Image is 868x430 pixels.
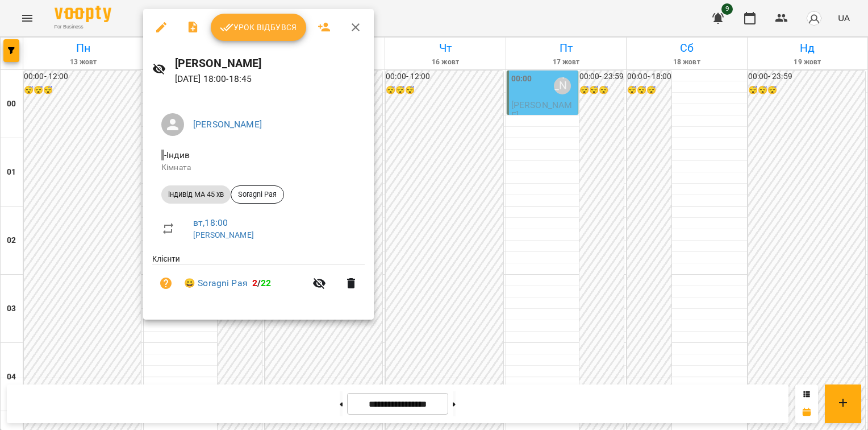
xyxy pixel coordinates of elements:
span: 22 [261,278,271,288]
a: 😀 Soragni Рая [184,276,248,290]
a: вт , 18:00 [193,217,228,228]
span: 2 [252,278,257,288]
span: Soragni Рая [231,189,283,200]
div: Soragni Рая [231,185,284,204]
ul: Клієнти [152,253,365,306]
span: індивід МА 45 хв [161,189,231,200]
h6: [PERSON_NAME] [175,55,365,72]
a: [PERSON_NAME] [193,230,254,239]
span: - Індив [161,150,192,160]
a: [PERSON_NAME] [193,119,262,130]
button: Візит ще не сплачено. Додати оплату? [152,270,180,297]
p: [DATE] 18:00 - 18:45 [175,72,365,86]
span: Урок відбувся [220,20,297,34]
b: / [252,278,272,288]
button: Урок відбувся [211,14,306,41]
p: Кімната [161,162,356,173]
